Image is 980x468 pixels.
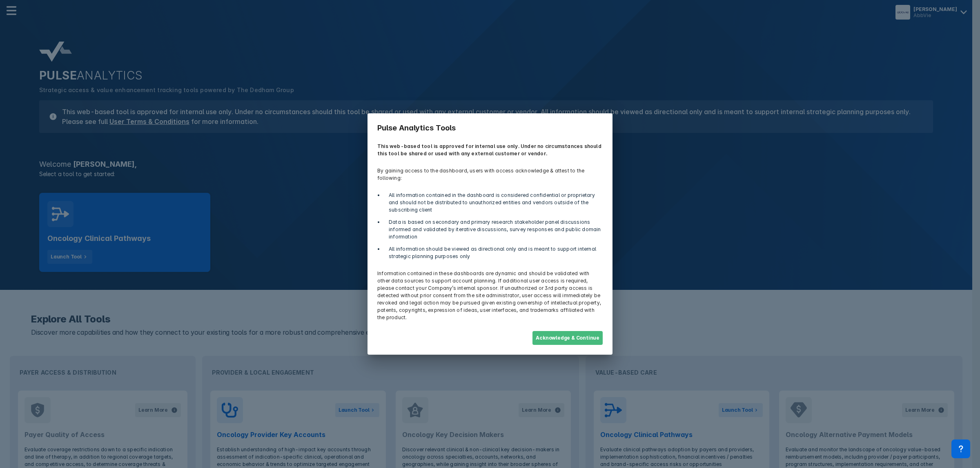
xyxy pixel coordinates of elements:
button: Acknowledge & Continue [532,331,603,345]
li: All information contained in the dashboard is considered confidential or proprietary and should n... [384,192,603,214]
p: By gaining access to the dashboard, users with access acknowledge & attest to the following: [372,162,608,187]
p: This web-based tool is approved for internal use only. Under no circumstances should this tool be... [372,138,608,162]
div: Contact Support [951,439,970,458]
li: All information should be viewed as directional only and is meant to support internal strategic p... [384,245,603,260]
h3: Pulse Analytics Tools [372,118,608,138]
p: Information contained in these dashboards are dynamic and should be validated with other data sou... [372,265,608,326]
li: Data is based on secondary and primary research stakeholder panel discussions informed and valida... [384,219,603,241]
